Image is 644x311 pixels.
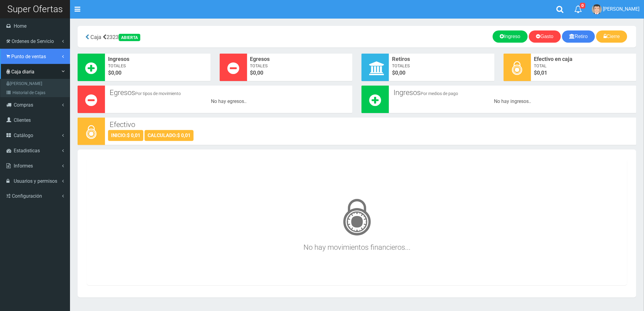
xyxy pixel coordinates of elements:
[90,34,101,40] span: Caja
[14,23,26,29] span: Home
[562,30,595,43] a: Retiro
[11,69,34,75] span: Caja diaria
[14,148,40,154] span: Estadisticas
[90,191,624,251] h3: No hay movimientos financieros...
[110,121,632,129] h3: Efectivo
[2,88,70,97] a: Historial de Cajas
[127,133,140,138] strong: $ 0,01
[534,63,634,69] span: Total
[580,3,586,9] span: 0
[395,69,405,76] font: 0,00
[145,130,194,141] div: CALCULADO:
[14,117,31,123] span: Clientes
[108,63,208,69] span: Totales
[12,38,54,44] span: Ordenes de Servicio
[7,4,63,14] span: Super Ofertas
[108,69,208,77] span: $
[11,54,46,59] span: Punto de ventas
[534,55,634,63] span: Efectivo en caja
[253,69,264,76] font: 0,00
[596,30,627,43] a: Cierre
[119,34,140,41] div: ABIERTA
[135,91,181,96] small: Por tipos de movimiento
[108,98,349,105] div: No hay egresos..
[250,55,350,63] span: Egresos
[603,6,640,12] span: [PERSON_NAME]
[392,63,492,69] span: Totales
[394,89,632,97] h3: Ingresos
[14,102,33,108] span: Compras
[529,30,561,43] a: Gasto
[12,193,42,199] span: Configuración
[392,98,633,105] div: No hay ingresos..
[592,4,602,14] img: User Image
[250,63,350,69] span: Totales
[250,69,350,77] span: $
[392,55,492,63] span: Retiros
[537,69,548,76] span: 0,01
[14,178,57,184] span: Usuarios y permisos
[111,69,121,76] font: 0,00
[110,89,348,97] h3: Egresos
[421,91,458,96] small: Por medios de pago
[14,133,33,138] span: Catálogo
[2,79,70,88] a: [PERSON_NAME]
[82,30,265,43] div: 2323
[177,133,191,138] strong: $ 0,01
[14,163,33,169] span: Informes
[108,55,208,63] span: Ingresos
[493,30,528,43] a: Ingreso
[108,130,143,141] div: INICIO:
[392,69,492,77] span: $
[534,69,634,77] span: $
